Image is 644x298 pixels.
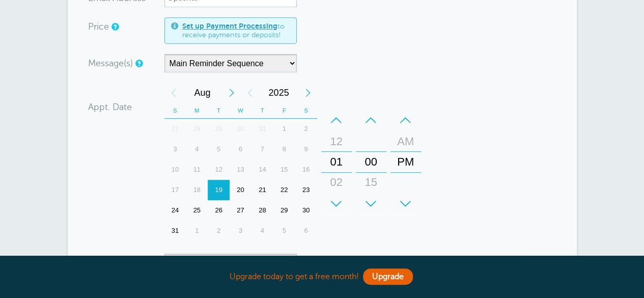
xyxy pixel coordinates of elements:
div: 25 [186,200,208,221]
div: Wednesday, July 30 [230,119,251,139]
div: Thursday, August 21 [251,180,273,200]
th: W [230,103,251,119]
div: Tuesday, July 29 [208,119,230,139]
div: 31 [164,221,186,241]
div: 16 [295,159,317,180]
div: Sunday, August 10 [164,159,186,180]
div: 12 [324,131,349,152]
div: Upgrade today to get a free month! [68,266,577,288]
div: Next Year [299,83,317,103]
div: Sunday, August 3 [164,139,186,159]
div: Saturday, August 23 [295,180,317,200]
div: 5 [208,139,230,159]
th: T [251,103,273,119]
div: Wednesday, September 3 [230,221,251,241]
div: 15 [359,172,383,193]
div: 15 [273,159,295,180]
div: Wednesday, August 27 [230,200,251,221]
div: Monday, September 1 [186,221,208,241]
div: Thursday, August 28 [251,200,273,221]
div: Saturday, August 2 [295,119,317,139]
div: Tuesday, August 12 [208,159,230,180]
th: S [164,103,186,119]
div: 31 [251,119,273,139]
div: 30 [230,119,251,139]
div: Minutes [356,110,386,214]
div: 19 [208,180,230,200]
div: Friday, August 29 [273,200,295,221]
div: Thursday, August 14 [251,159,273,180]
div: 28 [251,200,273,221]
div: Friday, August 1 [273,119,295,139]
div: Today, Tuesday, August 19 [208,180,230,200]
div: Hours [321,110,352,214]
div: 6 [295,221,317,241]
div: 18 [186,180,208,200]
div: Previous Month [164,83,183,103]
div: Sunday, July 27 [164,119,186,139]
div: Friday, September 5 [273,221,295,241]
div: Wednesday, August 20 [230,180,251,200]
div: Saturday, August 16 [295,159,317,180]
div: 4 [251,221,273,241]
label: Message(s) [88,59,133,68]
div: 8 [273,139,295,159]
div: 6 [230,139,251,159]
div: 2 [295,119,317,139]
div: 21 [251,180,273,200]
span: 2025 [259,83,299,103]
div: 30 [359,193,383,213]
div: 7 [251,139,273,159]
div: Monday, August 4 [186,139,208,159]
label: Appt. Date [88,102,132,112]
span: August [183,83,222,103]
div: Friday, August 15 [273,159,295,180]
div: Tuesday, September 2 [208,221,230,241]
div: 01 [324,152,349,172]
div: Wednesday, August 13 [230,159,251,180]
div: Saturday, September 6 [295,221,317,241]
a: Set up Payment Processing [182,22,277,30]
div: Tuesday, August 26 [208,200,230,221]
div: Monday, July 28 [186,119,208,139]
div: 4 [186,139,208,159]
div: 5 [273,221,295,241]
div: Sunday, August 24 [164,200,186,221]
th: F [273,103,295,119]
div: 3 [230,221,251,241]
div: Saturday, August 30 [295,200,317,221]
div: PM [394,152,418,172]
div: 23 [295,180,317,200]
div: Monday, August 25 [186,200,208,221]
div: Thursday, July 31 [251,119,273,139]
div: 17 [164,180,186,200]
div: 14 [251,159,273,180]
th: M [186,103,208,119]
div: 03 [324,193,349,213]
div: 9 [295,139,317,159]
span: to receive payments or deposits! [182,22,290,40]
div: 1 [186,221,208,241]
div: Friday, August 8 [273,139,295,159]
div: 29 [273,200,295,221]
div: 3 [164,139,186,159]
div: Thursday, September 4 [251,221,273,241]
div: 1 [273,119,295,139]
div: Monday, August 18 [186,180,208,200]
div: Saturday, August 9 [295,139,317,159]
div: 24 [164,200,186,221]
div: 02 [324,172,349,193]
div: 20 [230,180,251,200]
div: 28 [186,119,208,139]
a: An optional price for the appointment. If you set a price, you can include a payment link in your... [111,23,118,30]
div: Friday, August 22 [273,180,295,200]
div: 26 [208,200,230,221]
div: Monday, August 11 [186,159,208,180]
label: Price [88,22,109,31]
th: S [295,103,317,119]
div: 29 [208,119,230,139]
div: 22 [273,180,295,200]
div: Next Month [222,83,241,103]
div: 11 [186,159,208,180]
div: 00 [359,152,383,172]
